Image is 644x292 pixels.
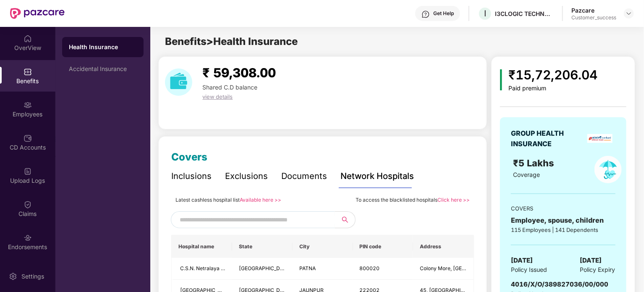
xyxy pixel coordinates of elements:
[580,265,615,274] span: Policy Expiry
[9,272,17,281] img: svg+xml;base64,PHN2ZyBpZD0iU2V0dGluZy0yMHgyMCIgeG1sbnM9Imh0dHA6Ly93d3cudzMub3JnLzIwMDAvc3ZnIiB3aW...
[19,272,47,281] div: Settings
[495,10,554,18] div: I3CLOGIC TECHNOLOGIES PRIVATE LIMITED
[500,69,502,90] img: icon
[413,235,474,258] th: Address
[165,35,298,47] span: Benefits > Health Insurance
[225,170,268,183] div: Exclusions
[433,10,454,17] div: Get Help
[202,84,257,91] span: Shared C.D balance
[24,34,32,43] img: svg+xml;base64,PHN2ZyBpZD0iSG9tZSIgeG1sbnM9Imh0dHA6Ly93d3cudzMub3JnLzIwMDAvc3ZnIiB3aWR0aD0iMjAiIG...
[239,265,291,271] span: [GEOGRAPHIC_DATA]
[340,170,414,183] div: Network Hospitals
[24,234,32,242] img: svg+xml;base64,PHN2ZyBpZD0iRW5kb3JzZW1lbnRzIiB4bWxucz0iaHR0cDovL3d3dy53My5vcmcvMjAwMC9zdmciIHdpZH...
[511,255,533,266] span: [DATE]
[513,158,557,168] span: ₹5 Lakhs
[580,255,602,266] span: [DATE]
[69,66,137,72] div: Accidental Insurance
[232,235,293,258] th: State
[587,134,613,143] img: insurerLogo
[299,265,316,271] span: PATNA
[281,170,327,183] div: Documents
[511,128,584,149] div: GROUP HEALTH INSURANCE
[202,65,276,80] span: ₹ 59,308.00
[165,68,192,96] img: download
[24,200,32,209] img: svg+xml;base64,PHN2ZyBpZD0iQ2xhaW0iIHhtbG5zPSJodHRwOi8vd3d3LnczLm9yZy8yMDAwL3N2ZyIgd2lkdGg9IjIwIi...
[180,265,240,271] span: C.S.N. Netralaya Pvt. Ltd.
[511,204,615,213] div: COVERS
[335,216,355,223] span: search
[24,167,32,176] img: svg+xml;base64,PHN2ZyBpZD0iVXBsb2FkX0xvZ3MiIGRhdGEtbmFtZT0iVXBsb2FkIExvZ3MiIHhtbG5zPSJodHRwOi8vd3...
[511,215,615,226] div: Employee, spouse, children
[420,265,505,271] span: Colony More, [GEOGRAPHIC_DATA]
[10,8,65,19] img: New Pazcare Logo
[171,151,207,163] span: Covers
[240,197,281,203] a: Available here >>
[335,211,356,228] button: search
[293,235,353,258] th: City
[513,171,540,178] span: Coverage
[353,235,414,258] th: PIN code
[511,280,608,288] span: 4016/X/O/389827036/00/000
[509,85,598,92] div: Paid premium
[171,170,212,183] div: Inclusions
[202,93,233,100] span: view details
[571,6,616,14] div: Pazcare
[232,258,293,280] td: Bihar
[511,265,547,274] span: Policy Issued
[172,258,232,280] td: C.S.N. Netralaya Pvt. Ltd.
[484,8,486,18] span: I
[24,68,32,76] img: svg+xml;base64,PHN2ZyBpZD0iQmVuZWZpdHMiIHhtbG5zPSJodHRwOi8vd3d3LnczLm9yZy8yMDAwL3N2ZyIgd2lkdGg9Ij...
[172,235,232,258] th: Hospital name
[69,43,137,51] div: Health Insurance
[293,258,353,280] td: PATNA
[626,10,632,17] img: svg+xml;base64,PHN2ZyBpZD0iRHJvcGRvd24tMzJ4MzIiIHhtbG5zPSJodHRwOi8vd3d3LnczLm9yZy8yMDAwL3N2ZyIgd2...
[178,243,225,250] span: Hospital name
[437,197,470,203] a: Click here >>
[420,243,467,250] span: Address
[421,10,430,18] img: svg+xml;base64,PHN2ZyBpZD0iSGVscC0zMngzMiIgeG1sbnM9Imh0dHA6Ly93d3cudzMub3JnLzIwMDAvc3ZnIiB3aWR0aD...
[24,101,32,109] img: svg+xml;base64,PHN2ZyBpZD0iRW1wbG95ZWVzIiB4bWxucz0iaHR0cDovL3d3dy53My5vcmcvMjAwMC9zdmciIHdpZHRoPS...
[356,197,437,203] span: To access the blacklisted hospitals
[511,226,615,234] div: 115 Employees | 141 Dependents
[571,14,616,21] div: Customer_success
[360,265,380,271] span: 800020
[509,65,598,85] div: ₹15,72,206.04
[594,156,622,183] img: policyIcon
[413,258,474,280] td: Colony More, Kankarbagh
[24,134,32,142] img: svg+xml;base64,PHN2ZyBpZD0iQ0RfQWNjb3VudHMiIGRhdGEtbmFtZT0iQ0QgQWNjb3VudHMiIHhtbG5zPSJodHRwOi8vd3...
[175,197,240,203] span: Latest cashless hospital list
